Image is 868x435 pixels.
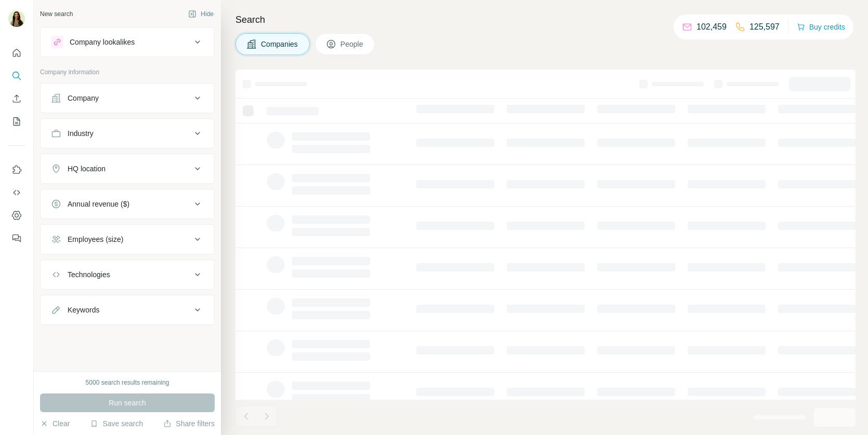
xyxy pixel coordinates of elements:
div: Industry [68,128,94,139]
div: Keywords [68,305,99,315]
button: Share filters [163,418,215,429]
button: Company [41,86,214,111]
button: HQ location [41,156,214,181]
div: Company [68,93,99,103]
span: People [340,39,364,49]
p: 102,459 [696,21,727,33]
img: Avatar [8,10,25,27]
p: 125,597 [749,21,780,33]
div: HQ location [68,164,106,174]
div: Technologies [68,269,110,280]
button: Search [8,66,25,85]
span: Companies [261,39,299,49]
button: Use Surfe on LinkedIn [8,160,25,179]
button: Keywords [41,297,214,322]
div: New search [40,9,73,19]
button: Dashboard [8,206,25,225]
h4: Search [235,12,856,27]
button: Clear [40,418,70,429]
div: Company lookalikes [70,37,135,47]
button: Feedback [8,229,25,248]
button: Industry [41,121,214,146]
button: Buy credits [797,20,845,34]
div: Annual revenue ($) [68,199,129,209]
button: My lists [8,112,25,131]
button: Employees (size) [41,227,214,252]
button: Save search [90,418,143,429]
button: Technologies [41,262,214,287]
button: Quick start [8,44,25,62]
div: Employees (size) [68,234,123,244]
button: Hide [181,6,221,22]
button: Company lookalikes [41,30,214,55]
button: Annual revenue ($) [41,192,214,216]
button: Enrich CSV [8,89,25,108]
p: Company information [40,67,215,77]
div: 5000 search results remaining [86,378,169,387]
button: Use Surfe API [8,183,25,202]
